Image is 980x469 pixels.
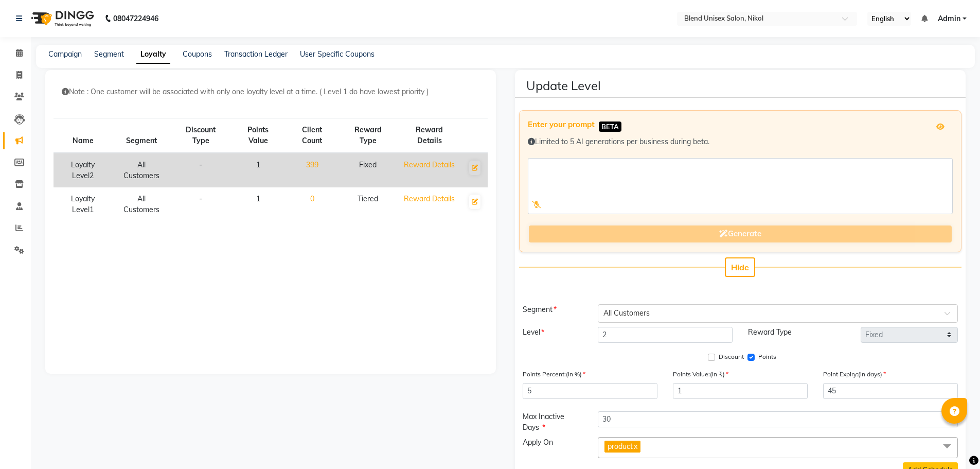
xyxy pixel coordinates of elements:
span: Hide [731,262,749,272]
div: Reward Details [403,194,456,204]
td: - [171,153,231,187]
td: 1 [231,153,285,187]
div: Apply On [515,437,590,458]
button: Hide [725,257,755,277]
td: Loyalty Level1 [54,187,112,221]
th: Client Count [285,118,338,153]
div: Level [515,327,590,343]
span: product [608,442,633,451]
div: Reward Type [740,327,853,343]
span: BETA [599,121,621,131]
div: Segment [515,304,590,323]
a: Transaction Ledger [224,49,288,59]
a: 399 [306,160,318,169]
th: Name [54,118,112,153]
td: All Customers [112,187,170,221]
td: - [171,187,231,221]
th: Segment [112,118,170,153]
label: Points Percent:(In %) [523,370,585,379]
label: Points [758,352,776,361]
label: Discount [719,352,744,361]
a: Campaign [48,49,82,59]
th: Reward Details [397,118,462,153]
a: Segment [94,49,124,59]
label: Points Value:(In ₹) [673,370,728,379]
td: Tiered [339,187,397,221]
div: Reward Details [403,160,456,170]
a: User Specific Coupons [300,49,375,59]
th: Points Value [231,118,285,153]
td: Loyalty Level2 [54,153,112,187]
label: Enter your prompt [528,119,595,131]
th: Discount Type [171,118,231,153]
label: Point Expiry:(in days) [823,370,886,379]
a: x [633,442,637,451]
a: 0 [310,194,314,203]
iframe: chat widget [937,428,970,459]
div: Limited to 5 AI generations per business during beta. [528,136,953,147]
a: Loyalty [136,45,170,64]
a: Coupons [183,49,212,59]
span: Admin [938,13,960,24]
td: 1 [231,187,285,221]
p: Note : One customer will be associated with only one loyalty level at a time. ( Level 1 do have l... [62,86,479,97]
div: Max Inactive Days [515,411,590,433]
th: Reward Type [339,118,397,153]
img: logo [26,4,97,33]
td: All Customers [112,153,170,187]
td: Fixed [339,153,397,187]
b: 08047224946 [113,4,158,33]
